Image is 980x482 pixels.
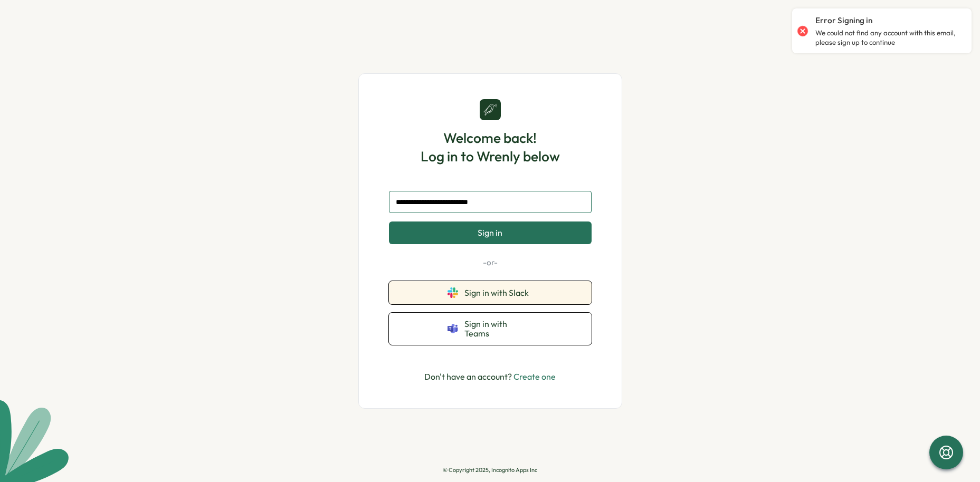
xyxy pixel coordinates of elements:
[464,288,533,297] span: Sign in with Slack
[389,257,592,268] p: -or-
[815,15,872,26] p: Error Signing in
[389,313,592,345] button: Sign in with Teams
[421,129,560,166] h1: Welcome back! Log in to Wrenly below
[478,228,502,237] span: Sign in
[815,28,961,47] p: We could not find any account with this email, please sign up to continue
[443,467,537,474] p: © Copyright 2025, Incognito Apps Inc
[389,281,592,304] button: Sign in with Slack
[389,221,592,244] button: Sign in
[464,319,533,339] span: Sign in with Teams
[424,370,556,383] p: Don't have an account?
[513,371,556,382] a: Create one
